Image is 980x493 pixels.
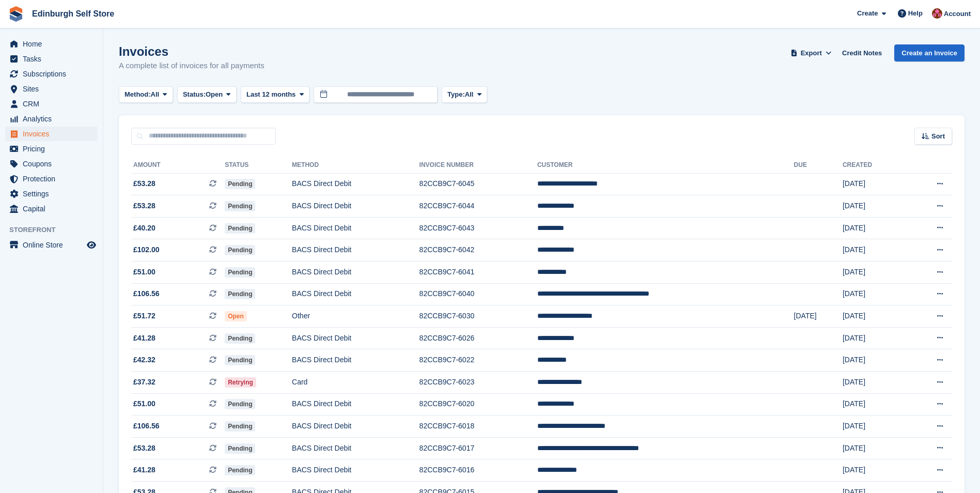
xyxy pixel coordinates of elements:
td: BACS Direct Debit [292,437,419,459]
a: Create an Invoice [894,44,965,61]
td: BACS Direct Debit [292,261,419,284]
td: 82CCB9C7-6043 [419,217,537,239]
img: stora-icon-8386f47178a22dfd0bd8f6a31ec36ba5ce8667c1dd55bd0f319d3a0aa187defe.svg [8,6,24,22]
span: Settings [23,187,85,201]
span: £51.00 [133,267,155,278]
span: CRM [23,97,85,111]
td: 82CCB9C7-6016 [419,459,537,482]
span: £53.28 [133,443,155,454]
span: £53.28 [133,178,155,189]
td: 82CCB9C7-6018 [419,415,537,438]
span: £53.28 [133,201,155,211]
span: £51.00 [133,398,155,409]
td: [DATE] [843,327,906,349]
a: menu [5,142,98,156]
span: £42.32 [133,355,155,365]
span: Help [908,8,923,19]
td: BACS Direct Debit [292,239,419,261]
span: Retrying [225,377,256,388]
a: menu [5,52,98,66]
span: Capital [23,202,85,216]
span: Pending [225,245,255,255]
span: Tasks [23,52,85,66]
span: £102.00 [133,244,160,255]
span: £41.28 [133,333,155,344]
span: £41.28 [133,465,155,475]
span: Pricing [23,142,85,156]
td: BACS Direct Debit [292,415,419,438]
td: 82CCB9C7-6017 [419,437,537,459]
span: Home [23,37,85,51]
th: Amount [131,157,225,174]
span: Pending [225,443,255,454]
td: [DATE] [843,239,906,261]
td: 82CCB9C7-6022 [419,349,537,372]
button: Method: All [119,86,173,103]
td: 82CCB9C7-6042 [419,239,537,261]
span: Subscriptions [23,67,85,81]
a: Credit Notes [838,44,886,61]
td: 82CCB9C7-6023 [419,372,537,394]
span: £106.56 [133,288,160,299]
span: Online Store [23,238,85,252]
td: BACS Direct Debit [292,173,419,195]
td: 82CCB9C7-6020 [419,393,537,415]
th: Status [225,157,292,174]
a: Preview store [85,239,98,251]
span: £51.72 [133,311,155,321]
td: [DATE] [843,393,906,415]
h1: Invoices [119,44,265,58]
span: Pending [225,201,255,211]
span: Pending [225,355,255,365]
span: Pending [225,465,255,475]
td: Other [292,305,419,328]
span: Pending [225,179,255,189]
td: 82CCB9C7-6044 [419,195,537,218]
span: Pending [225,421,255,432]
td: BACS Direct Debit [292,217,419,239]
span: Pending [225,289,255,299]
td: 82CCB9C7-6045 [419,173,537,195]
td: [DATE] [843,372,906,394]
td: [DATE] [843,217,906,239]
td: [DATE] [843,415,906,438]
a: menu [5,97,98,111]
span: Invoices [23,127,85,141]
td: [DATE] [794,305,843,328]
td: 82CCB9C7-6030 [419,305,537,328]
img: Lucy Michalec [932,8,942,19]
span: Open [206,89,223,100]
td: [DATE] [843,173,906,195]
a: menu [5,67,98,81]
button: Export [788,44,834,61]
a: menu [5,127,98,141]
span: Coupons [23,157,85,171]
span: Sort [931,131,945,142]
td: [DATE] [843,283,906,305]
td: [DATE] [843,437,906,459]
span: Pending [225,223,255,234]
span: Storefront [9,225,103,235]
td: 82CCB9C7-6040 [419,283,537,305]
a: menu [5,157,98,171]
span: All [465,89,474,100]
span: Protection [23,172,85,186]
a: menu [5,202,98,216]
span: Sites [23,82,85,96]
button: Status: Open [177,86,237,103]
a: menu [5,187,98,201]
th: Created [843,157,906,174]
a: menu [5,82,98,96]
td: Card [292,372,419,394]
td: BACS Direct Debit [292,459,419,482]
td: BACS Direct Debit [292,327,419,349]
span: £40.20 [133,223,155,234]
span: Analytics [23,112,85,126]
td: [DATE] [843,305,906,328]
td: BACS Direct Debit [292,195,419,218]
span: Open [225,311,247,321]
span: Pending [225,399,255,409]
th: Customer [537,157,794,174]
a: menu [5,112,98,126]
td: 82CCB9C7-6026 [419,327,537,349]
